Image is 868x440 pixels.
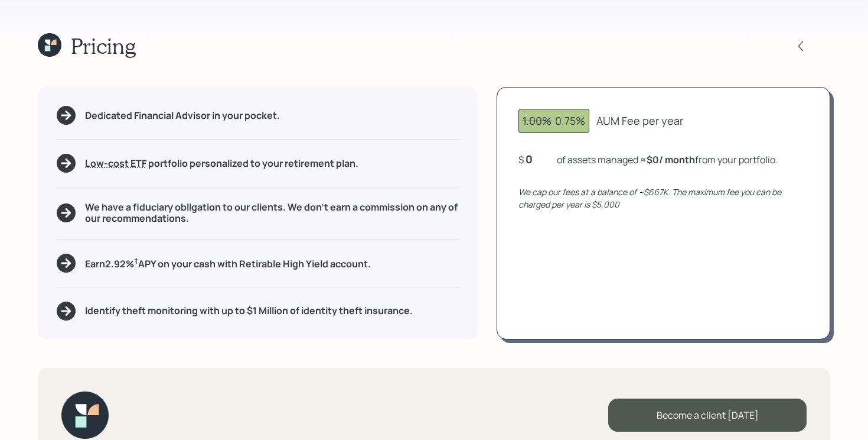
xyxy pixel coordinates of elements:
div: Become a client [DATE] [608,399,807,432]
i: We cap our fees at a balance of ~$667K. The maximum fee you can be charged per year is $5,000 [518,186,781,210]
h5: Identify theft monitoring with up to $1 Million of identity theft insurance. [85,305,413,316]
div: 0 [526,152,555,166]
div: AUM Fee per year [596,113,683,129]
div: 0.75% [523,113,585,129]
h1: Pricing [71,33,136,59]
span: 1.00% [523,114,552,128]
h5: Earn 2.92 % APY on your cash with Retirable High Yield account. [85,255,371,270]
sup: † [134,255,138,266]
span: Low-cost ETF [85,157,146,170]
b: $0 / month [647,153,695,166]
h5: We have a fiduciary obligation to our clients. We don't earn a commission on any of our recommend... [85,202,459,224]
div: $ of assets managed ≈ from your portfolio . [518,152,778,167]
h5: Dedicated Financial Advisor in your pocket. [85,110,280,121]
h5: portfolio personalized to your retirement plan. [85,158,358,169]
